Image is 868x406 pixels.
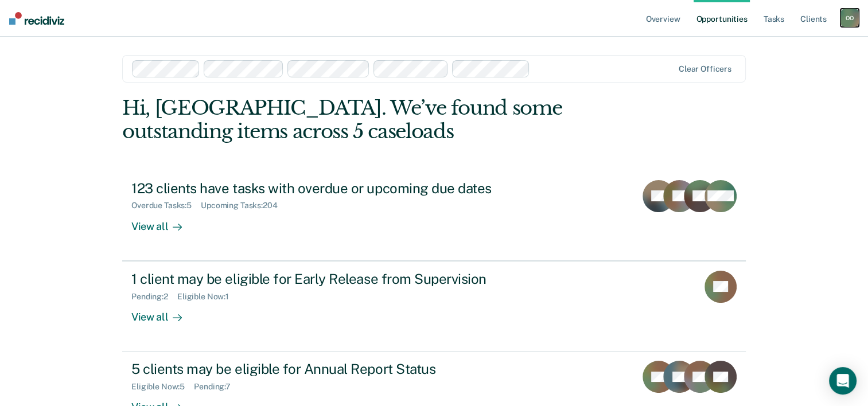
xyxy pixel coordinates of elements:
div: Clear officers [679,64,731,74]
div: Upcoming Tasks : 204 [201,201,287,210]
button: OO [840,9,859,27]
div: Open Intercom Messenger [829,367,857,395]
div: Hi, [GEOGRAPHIC_DATA]. We’ve found some outstanding items across 5 caseloads [122,96,621,143]
div: Eligible Now : 1 [177,292,238,302]
a: 1 client may be eligible for Early Release from SupervisionPending:2Eligible Now:1View all [122,261,746,352]
div: 1 client may be eligible for Early Release from Supervision [131,271,534,287]
div: View all [131,301,196,323]
img: Recidiviz [9,12,64,25]
div: 5 clients may be eligible for Annual Report Status [131,361,534,377]
div: Eligible Now : 5 [131,382,194,392]
div: Overdue Tasks : 5 [131,201,201,210]
a: 123 clients have tasks with overdue or upcoming due datesOverdue Tasks:5Upcoming Tasks:204View all [122,171,746,261]
div: View all [131,210,196,233]
div: 123 clients have tasks with overdue or upcoming due dates [131,180,534,197]
div: O O [840,9,859,27]
div: Pending : 7 [194,382,240,392]
div: Pending : 2 [131,292,177,302]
